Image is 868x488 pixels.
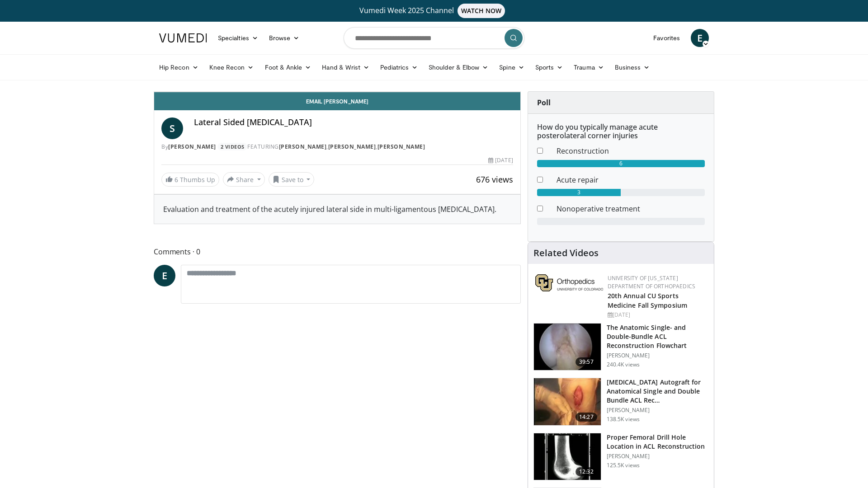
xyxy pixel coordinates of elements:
[550,174,712,185] dd: Acute repair
[608,291,687,310] a: 20th Annual CU Sports Medicine Fall Symposium
[533,323,708,371] a: 39:57 The Anatomic Single- and Double-Bundle ACL Reconstruction Flowchart [PERSON_NAME] 240.4K views
[168,143,216,150] a: [PERSON_NAME]
[607,453,708,460] p: [PERSON_NAME]
[264,29,305,47] a: Browse
[154,92,520,92] video-js: Video Player
[259,58,317,76] a: Foot & Ankle
[494,58,529,76] a: Spine
[568,58,609,76] a: Trauma
[161,117,183,139] a: S
[194,117,513,127] h4: Lateral Sided [MEDICAL_DATA]
[161,173,219,187] a: 6 Thumbs Up
[607,352,708,359] p: [PERSON_NAME]
[537,123,705,140] h6: How do you typically manage acute posterolateral corner injuries
[576,357,597,366] span: 39:57
[691,29,709,47] a: E
[269,172,315,187] button: Save to
[423,58,494,76] a: Shoulder & Elbow
[550,145,712,156] dd: Reconstruction
[576,413,597,422] span: 14:27
[608,274,695,290] a: University of [US_STATE] Department of Orthopaedics
[608,311,707,319] div: [DATE]
[607,378,708,405] h3: [MEDICAL_DATA] Autograft for Anatomical Single and Double Bundle ACL Rec…
[154,246,521,258] span: Comments 0
[223,172,265,187] button: Share
[607,323,708,350] h3: The Anatomic Single- and Double-Bundle ACL Reconstruction Flowchart
[609,58,656,76] a: Business
[534,378,601,425] img: 281064_0003_1.png.150x105_q85_crop-smart_upscale.jpg
[648,29,685,47] a: Favorites
[154,265,175,286] a: E
[533,433,708,481] a: 12:32 Proper Femoral Drill Hole Location in ACL Reconstruction [PERSON_NAME] 125.5K views
[607,433,708,451] h3: Proper Femoral Drill Hole Location in ACL Reconstruction
[537,160,705,167] div: 6
[154,92,520,110] a: Email [PERSON_NAME]
[533,248,599,258] h4: Related Videos
[607,407,708,414] p: [PERSON_NAME]
[344,27,524,49] input: Search topics, interventions
[576,467,597,476] span: 12:32
[533,378,708,426] a: 14:27 [MEDICAL_DATA] Autograft for Anatomical Single and Double Bundle ACL Rec… [PERSON_NAME] 138...
[458,4,505,18] span: WATCH NOW
[175,175,178,184] span: 6
[161,143,513,151] div: By FEATURING , ,
[154,58,204,76] a: Hip Recon
[204,58,259,76] a: Knee Recon
[488,156,513,164] div: [DATE]
[607,361,640,368] p: 240.4K views
[607,462,640,469] p: 125.5K views
[375,58,423,76] a: Pediatrics
[476,174,513,185] span: 676 views
[316,58,375,76] a: Hand & Wrist
[159,33,207,42] img: VuMedi Logo
[537,189,621,196] div: 3
[217,143,247,150] a: 2 Videos
[535,274,603,291] img: 355603a8-37da-49b6-856f-e00d7e9307d3.png.150x105_q85_autocrop_double_scale_upscale_version-0.2.png
[550,203,712,214] dd: Nonoperative treatment
[534,324,601,371] img: Fu_0_3.png.150x105_q85_crop-smart_upscale.jpg
[377,143,425,150] a: [PERSON_NAME]
[160,4,708,18] a: Vumedi Week 2025 ChannelWATCH NOW
[534,433,601,480] img: Title_01_100001165_3.jpg.150x105_q85_crop-smart_upscale.jpg
[607,416,640,423] p: 138.5K views
[212,29,264,47] a: Specialties
[530,58,569,76] a: Sports
[537,98,551,108] strong: Poll
[328,143,376,150] a: [PERSON_NAME]
[279,143,327,150] a: [PERSON_NAME]
[163,204,511,215] div: Evaluation and treatment of the acutely injured lateral side in multi-ligamentous [MEDICAL_DATA].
